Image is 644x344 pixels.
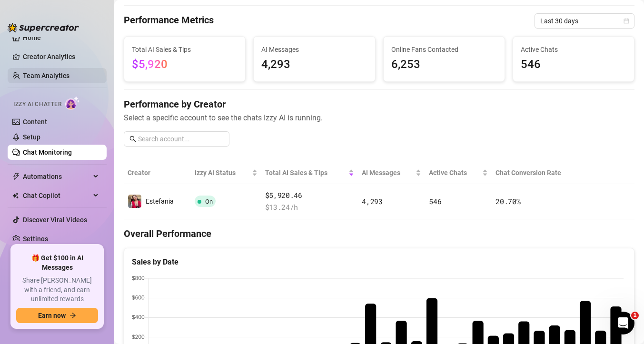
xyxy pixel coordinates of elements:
[425,162,492,184] th: Active Chats
[23,118,47,126] a: Content
[265,190,355,201] span: $5,920.46
[521,44,626,55] span: Active Chats
[540,14,629,28] span: Last 30 days
[23,34,41,41] a: Home
[205,198,213,205] span: On
[362,197,383,206] span: 4,293
[261,162,358,184] th: Total AI Sales & Tips
[8,23,79,32] img: logo-BBDzfeDw.svg
[23,235,48,243] a: Settings
[146,197,174,205] span: Estefania
[191,162,261,184] th: Izzy AI Status
[624,18,629,24] span: calendar
[12,173,20,180] span: thunderbolt
[138,134,224,144] input: Search account...
[16,276,98,304] span: Share [PERSON_NAME] with a friend, and earn unlimited rewards
[429,167,480,178] span: Active Chats
[16,308,98,323] button: Earn nowarrow-right
[124,227,634,240] h4: Overall Performance
[495,197,520,206] span: 20.70 %
[124,13,214,29] h4: Performance Metrics
[13,100,61,109] span: Izzy AI Chatter
[521,56,626,74] span: 546
[23,216,87,224] a: Discover Viral Videos
[124,98,634,111] h4: Performance by Creator
[612,312,634,334] iframe: Intercom live chat
[132,44,238,55] span: Total AI Sales & Tips
[132,256,626,268] div: Sales by Date
[261,56,367,74] span: 4,293
[391,56,497,74] span: 6,253
[132,58,168,71] span: $5,920
[124,162,191,184] th: Creator
[23,72,69,79] a: Team Analytics
[23,169,90,184] span: Automations
[265,202,355,213] span: $ 13.24 /h
[362,167,414,178] span: AI Messages
[492,162,583,184] th: Chat Conversion Rate
[265,167,347,178] span: Total AI Sales & Tips
[23,148,72,156] a: Chat Monitoring
[23,188,90,203] span: Chat Copilot
[261,44,367,55] span: AI Messages
[358,162,425,184] th: AI Messages
[23,133,40,141] a: Setup
[65,96,80,110] img: AI Chatter
[38,312,66,319] span: Earn now
[195,167,249,178] span: Izzy AI Status
[69,312,76,319] span: arrow-right
[129,136,136,142] span: search
[23,49,99,64] a: Creator Analytics
[16,254,98,272] span: 🎁 Get $100 in AI Messages
[12,192,19,199] img: Chat Copilot
[631,312,639,319] span: 1
[128,195,141,208] img: Estefania
[429,197,441,206] span: 546
[391,44,497,55] span: Online Fans Contacted
[124,112,634,124] span: Select a specific account to see the chats Izzy AI is running.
